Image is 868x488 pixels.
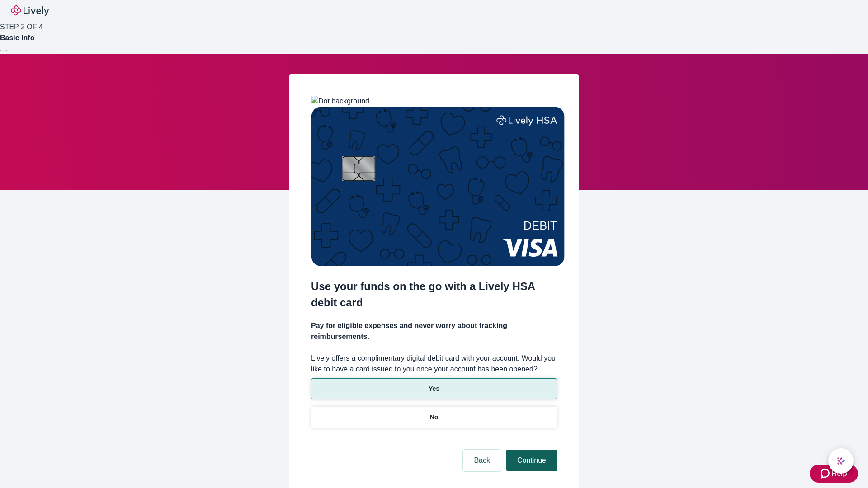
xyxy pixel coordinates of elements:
h2: Use your funds on the go with a Lively HSA debit card [311,278,557,311]
button: Yes [311,378,557,399]
button: No [311,407,557,428]
img: Lively [11,5,49,16]
button: Back [463,450,501,471]
button: Zendesk support iconHelp [810,465,858,483]
p: Yes [429,384,439,394]
svg: Lively AI Assistant [836,456,845,465]
h4: Pay for eligible expenses and never worry about tracking reimbursements. [311,320,557,342]
button: chat [828,448,854,474]
label: Lively offers a complimentary digital debit card with your account. Would you like to have a card... [311,353,557,375]
svg: Zendesk support icon [821,468,831,479]
img: Debit card [311,107,565,266]
span: Help [831,468,847,479]
img: Dot background [311,96,369,107]
p: No [430,413,439,422]
button: Continue [506,450,557,471]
